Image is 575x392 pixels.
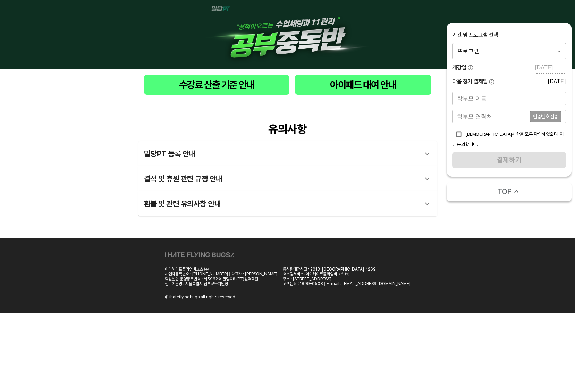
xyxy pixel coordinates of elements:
[283,267,411,272] div: 통신판매업신고 : 2013-[GEOGRAPHIC_DATA]-1269
[295,75,431,95] button: 아이패드 대여 안내
[498,187,512,196] span: TOP
[301,78,425,92] span: 아이패드 대여 안내
[138,166,437,191] div: 결석 및 휴원 관련 규정 안내
[165,267,277,272] div: 아이헤이트플라잉버그스 ㈜
[144,75,290,95] button: 수강료 산출 기준 안내
[144,195,419,212] div: 환불 및 관련 유의사항 안내
[165,281,277,286] div: 신고기관명 : 서울특별시 남부교육지원청
[452,78,488,85] span: 다음 정기 결제일
[452,64,466,71] span: 개강일
[452,43,566,59] div: 프로그램
[447,182,572,201] button: TOP
[150,78,284,92] span: 수강료 산출 기준 안내
[165,252,234,257] img: ihateflyingbugs
[138,122,437,136] div: 유의사항
[138,141,437,166] div: 밀당PT 등록 안내
[165,276,277,281] div: 학원설립 운영등록번호 : 제5962호 밀당피티(PT)원격학원
[452,110,530,123] input: 학부모 연락처를 입력해주세요
[283,272,411,276] div: 호스팅서비스: 아이헤이트플라잉버그스 ㈜
[144,145,419,162] div: 밀당PT 등록 안내
[283,281,411,286] div: 고객센터 : 1899-0508 | E-mail : [EMAIL_ADDRESS][DOMAIN_NAME]
[452,131,564,147] span: [DEMOGRAPHIC_DATA]사항을 모두 확인하였으며, 이에 동의합니다.
[165,272,277,276] div: 사업자등록번호 : [PHONE_NUMBER] | 대표자 : [PERSON_NAME]
[283,276,411,281] div: 주소 : [STREET_ADDRESS]
[548,78,566,85] div: [DATE]
[204,6,371,64] img: 1
[138,191,437,216] div: 환불 및 관련 유의사항 안내
[452,31,566,39] div: 기간 및 프로그램 선택
[165,295,236,299] div: Ⓒ ihateflyingbugs all rights reserved.
[452,92,566,105] input: 학부모 이름을 입력해주세요
[144,170,419,187] div: 결석 및 휴원 관련 규정 안내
